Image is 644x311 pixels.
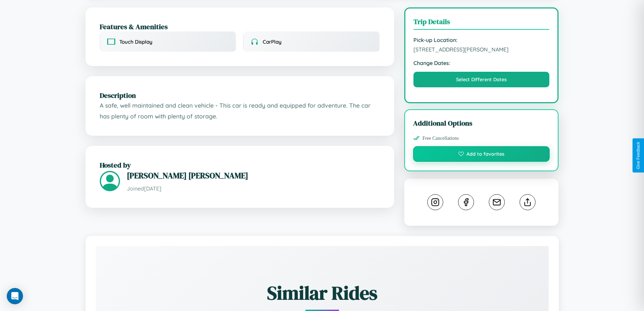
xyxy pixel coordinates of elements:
h2: Description [100,90,380,100]
span: [STREET_ADDRESS][PERSON_NAME] [413,46,550,53]
h3: [PERSON_NAME] [PERSON_NAME] [127,170,380,181]
span: Free Cancellations [423,135,459,141]
button: Add to favorites [413,146,550,162]
h2: Features & Amenities [100,22,380,31]
div: Open Intercom Messenger [7,288,23,304]
h2: Hosted by [100,160,380,170]
button: Select Different Dates [413,72,550,87]
span: Touch Display [119,39,152,45]
strong: Pick-up Location: [413,37,550,43]
p: A safe, well maintained and clean vehicle - This car is ready and equipped for adventure. The car... [100,100,380,121]
h2: Similar Rides [119,280,525,306]
p: Joined [DATE] [127,184,380,194]
span: CarPlay [263,39,282,45]
strong: Change Dates: [413,60,550,66]
div: Give Feedback [636,142,641,169]
h3: Additional Options [413,118,550,128]
h3: Trip Details [413,17,550,30]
